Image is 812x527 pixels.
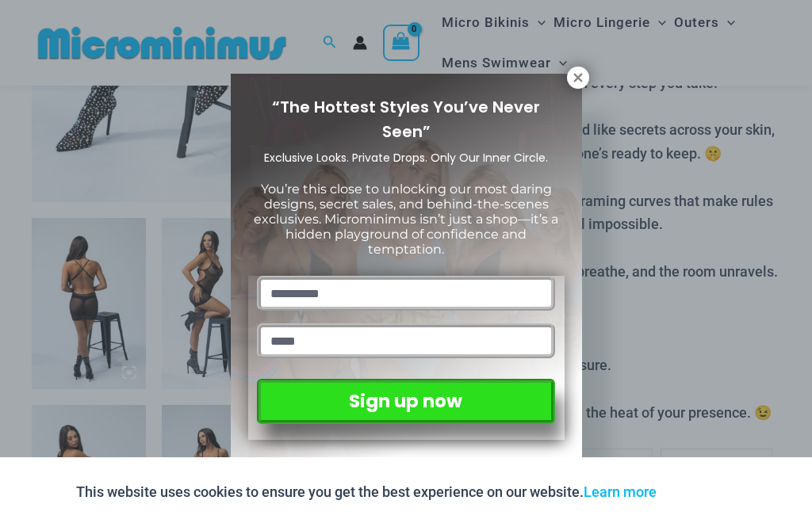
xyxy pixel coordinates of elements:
[584,483,657,500] a: Learn more
[272,96,540,143] span: “The Hottest Styles You’ve Never Seen”
[254,181,558,258] span: You’re this close to unlocking our most daring designs, secret sales, and behind-the-scenes exclu...
[264,150,548,166] span: Exclusive Looks. Private Drops. Only Our Inner Circle.
[76,480,657,504] p: This website uses cookies to ensure you get the best experience on our website.
[257,379,554,424] button: Sign up now
[567,67,589,89] button: Close
[668,473,736,511] button: Accept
